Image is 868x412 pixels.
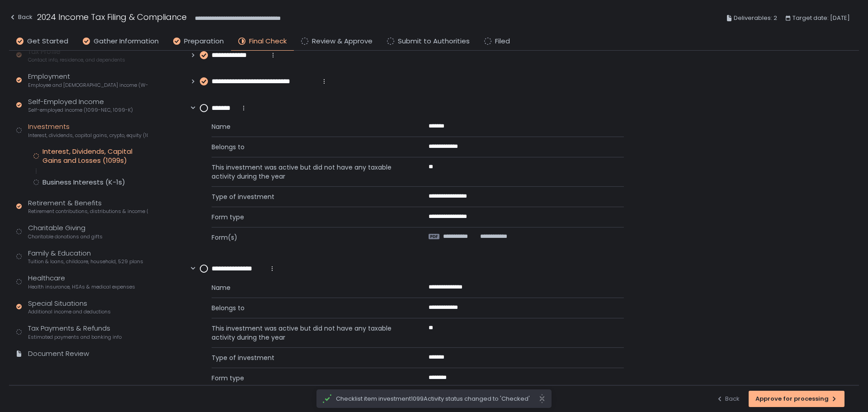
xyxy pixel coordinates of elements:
[312,36,373,47] span: Review & Approve
[212,283,407,292] span: Name
[28,298,111,316] div: Special Situations
[28,208,148,215] span: Retirement contributions, distributions & income (1099-R, 5498)
[28,233,103,240] span: Charitable donations and gifts
[716,391,740,407] button: Back
[27,36,68,47] span: Get Started
[793,13,850,24] span: Target date: [DATE]
[212,303,407,313] span: Belongs to
[28,107,133,114] span: Self-employed income (1099-NEC, 1099-K)
[716,395,740,403] div: Back
[336,395,538,403] span: Checklist item investment1099Activity status changed to 'Checked'
[184,36,224,47] span: Preparation
[212,324,407,342] span: This investment was active but did not have any taxable activity during the year
[28,273,135,290] div: Healthcare
[398,36,470,47] span: Submit to Authorities
[28,223,103,240] div: Charitable Giving
[249,36,287,47] span: Final Check
[28,334,122,341] span: Estimated payments and banking info
[495,36,510,47] span: Filed
[94,36,159,47] span: Gather Information
[212,163,407,181] span: This investment was active but did not have any taxable activity during the year
[212,374,407,383] span: Form type
[734,13,777,24] span: Deliverables: 2
[28,323,122,341] div: Tax Payments & Refunds
[28,82,148,89] span: Employee and [DEMOGRAPHIC_DATA] income (W-2s)
[42,147,148,165] div: Interest, Dividends, Capital Gains and Losses (1099s)
[28,71,148,89] div: Employment
[212,122,407,131] span: Name
[212,213,407,222] span: Form type
[749,391,844,407] button: Approve for processing
[28,122,148,139] div: Investments
[212,353,407,362] span: Type of investment
[28,308,111,315] span: Additional income and deductions
[28,47,125,64] div: Tax Profile
[538,394,546,403] svg: close
[37,11,187,23] h1: 2024 Income Tax Filing & Compliance
[42,178,125,187] div: Business Interests (K-1s)
[28,258,143,265] span: Tuition & loans, childcare, household, 529 plans
[28,284,135,290] span: Health insurance, HSAs & medical expenses
[28,57,125,63] span: Contact info, residence, and dependents
[9,12,33,23] div: Back
[755,395,838,403] div: Approve for processing
[28,198,148,215] div: Retirement & Benefits
[212,142,407,152] span: Belongs to
[28,132,148,139] span: Interest, dividends, capital gains, crypto, equity (1099s, K-1s)
[28,248,143,265] div: Family & Education
[212,233,407,242] span: Form(s)
[28,97,133,114] div: Self-Employed Income
[28,349,89,359] div: Document Review
[212,192,407,201] span: Type of investment
[9,11,33,26] button: Back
